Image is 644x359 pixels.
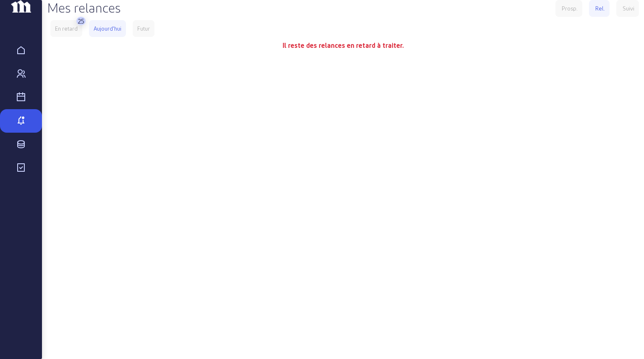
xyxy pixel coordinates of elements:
[55,25,78,32] div: En retard
[137,25,150,32] div: Futur
[78,14,84,26] div: 25
[623,5,634,12] div: Suivi
[595,5,605,12] div: Rel.
[94,25,121,32] div: Aujourd'hui
[562,5,578,12] div: Prosp.
[50,40,636,50] div: Il reste des relances en retard à traiter.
